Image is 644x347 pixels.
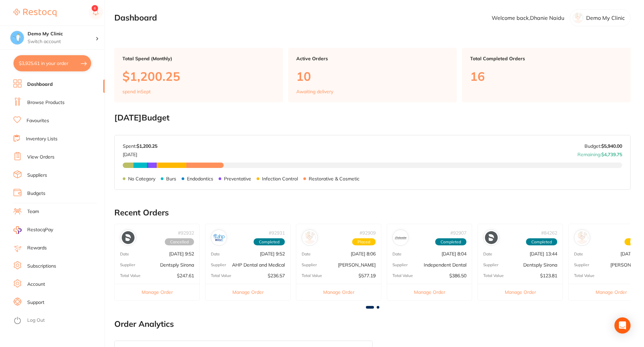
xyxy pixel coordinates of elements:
p: Date [120,252,129,256]
h2: [DATE] Budget [114,113,631,123]
img: Dentsply Sirona [122,231,135,244]
p: Independent Dental [424,262,466,268]
span: Completed [254,238,285,246]
img: RestocqPay [13,226,22,234]
img: Adam Dental [576,231,589,244]
img: Demo My Clinic [10,31,24,44]
span: Placed [352,238,376,246]
p: $236.57 [268,273,285,278]
p: Supplier [392,263,408,267]
a: View Orders [27,154,54,161]
strong: $1,200.25 [137,143,157,149]
p: Total Spend (Monthly) [122,56,275,61]
p: Date [574,252,583,256]
p: Total Value [120,273,141,278]
h4: Demo My Clinic [28,31,96,37]
span: Cancelled [165,238,194,246]
button: Manage Order [478,284,563,300]
p: Active Orders [296,56,449,61]
p: $1,200.25 [122,69,275,83]
p: Total Value [483,273,504,278]
p: Supplier [120,263,135,267]
img: AHP Dental and Medical [213,231,225,244]
p: Remaining: [577,149,622,157]
p: $247.61 [177,273,194,278]
button: Manage Order [205,284,290,300]
p: $123.81 [540,273,557,278]
img: Dentsply Sirona [485,231,498,244]
a: Favourites [27,117,49,124]
p: Supplier [574,263,589,267]
p: Demo My Clinic [586,15,625,21]
p: Total Value [302,273,322,278]
h2: Order Analytics [114,319,631,329]
a: Support [27,299,44,306]
p: Restorative & Cosmetic [309,176,359,181]
p: Awaiting delivery [296,89,333,94]
p: AHP Dental and Medical [232,262,285,268]
a: Team [27,208,39,215]
p: [DATE] 9:52 [169,251,194,256]
a: Active Orders10Awaiting delivery [288,48,457,102]
p: Total Completed Orders [470,56,622,61]
p: [DATE] 9:52 [260,251,285,256]
p: # 92932 [178,230,194,236]
p: Budget: [584,143,622,149]
p: $386.50 [449,273,466,278]
p: # 92931 [269,230,285,236]
p: Supplier [483,263,498,267]
button: Manage Order [115,284,199,300]
p: Dentsply Sirona [523,262,557,268]
a: Total Completed Orders16 [462,48,631,102]
p: [DATE] 13:44 [530,251,557,256]
p: $577.19 [358,273,376,278]
span: Completed [435,238,466,246]
p: [DATE] 8:06 [351,251,376,256]
p: Supplier [211,263,226,267]
a: Browse Products [27,99,65,106]
h2: Dashboard [114,13,157,23]
p: [DATE] 8:04 [442,251,466,256]
p: Supplier [302,263,317,267]
button: $3,925.61 in your order [13,55,91,71]
a: Suppliers [27,172,47,179]
button: Manage Order [296,284,381,300]
p: Welcome back, Dhanie Naidu [492,15,564,21]
a: Dashboard [27,81,53,88]
a: Subscriptions [27,263,56,270]
span: RestocqPay [27,227,53,233]
p: 16 [470,69,622,83]
p: No Category [128,176,155,181]
p: Date [483,252,492,256]
p: Dentsply Sirona [160,262,194,268]
p: Total Value [392,273,413,278]
img: Independent Dental [394,231,407,244]
button: Manage Order [387,284,472,300]
p: Switch account [28,38,96,45]
p: Date [392,252,402,256]
p: 10 [296,69,449,83]
p: Total Value [211,273,231,278]
img: Restocq Logo [13,9,56,17]
h2: Recent Orders [114,208,631,217]
p: # 84262 [541,230,557,236]
strong: $4,739.75 [601,151,622,158]
p: [PERSON_NAME] [338,262,376,268]
p: Endodontics [187,176,213,181]
p: Date [211,252,220,256]
a: Restocq Logo [13,5,56,21]
a: Budgets [27,190,45,197]
a: Inventory Lists [26,136,58,142]
a: Log Out [27,317,45,324]
button: Log Out [13,315,103,326]
p: # 92907 [450,230,466,236]
span: Completed [526,238,557,246]
p: Preventative [224,176,251,181]
p: Total Value [574,273,595,278]
a: Account [27,281,45,288]
strong: $5,940.00 [601,143,622,149]
p: spend in Sept [122,89,151,94]
p: Burs [166,176,176,181]
p: Spent: [123,143,157,149]
a: Total Spend (Monthly)$1,200.25spend inSept [114,48,283,102]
